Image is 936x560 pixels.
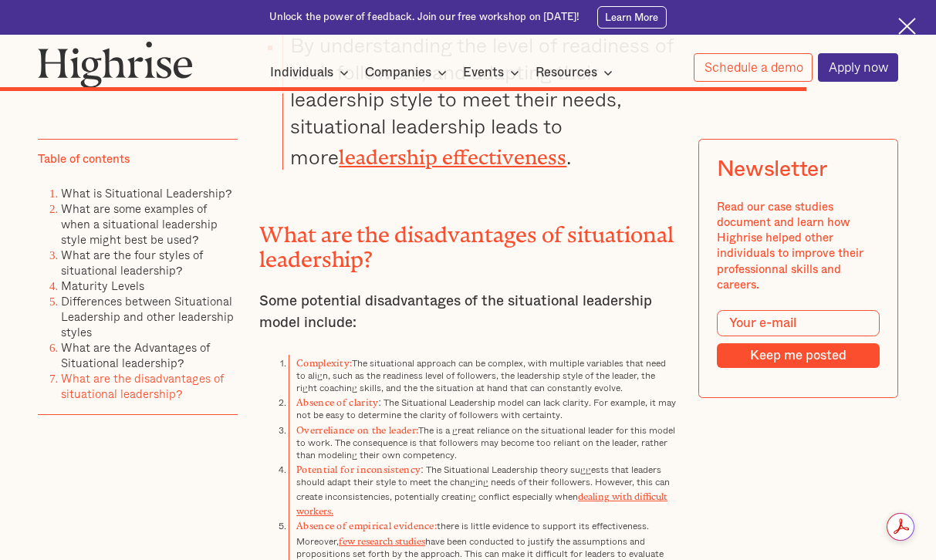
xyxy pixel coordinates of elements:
div: Unlock the power of feedback. Join our free workshop on [DATE]! [269,11,580,25]
li: By understanding the level of readiness of their followers, and adapting their leadership style t... [282,31,677,170]
input: Your e-mail [717,311,880,337]
a: Learn More [597,6,667,29]
strong: Overreliance on the leader: [296,425,418,431]
strong: Absence of clarity [296,397,378,403]
strong: Complexity: [296,358,352,364]
input: Keep me posted [717,344,880,369]
a: What are the Advantages of Situational leadership? [61,339,210,373]
div: Newsletter [717,157,827,183]
li: : The Situational Leadership theory suggests that leaders should adapt their style to meet the ch... [289,461,678,518]
img: Cross icon [898,18,916,35]
a: Schedule a demo [694,53,813,82]
div: Individuals [270,63,353,82]
a: Apply now [818,53,898,82]
a: What is Situational Leadership? [61,184,231,202]
a: What are the four styles of situational leadership? [61,247,203,280]
a: Differences between Situational Leadership and other leadership styles [61,293,234,342]
li: The situational approach can be complex, with multiple variables that need to align, such as the ... [289,355,678,394]
div: Companies [365,63,431,82]
strong: Potential for inconsistency [296,464,421,471]
div: Resources [536,63,617,82]
div: Read our case studies document and learn how Highrise helped other individuals to improve their p... [717,201,880,293]
a: Maturity Levels [61,278,144,295]
form: Modal Form [717,311,880,369]
h2: What are the disadvantages of situational leadership? [259,217,678,266]
div: Table of contents [38,152,130,167]
div: Events [463,63,504,82]
div: Individuals [270,63,333,82]
a: What are the disadvantages of situational leadership? [61,370,224,403]
a: leadership effectiveness [339,146,566,159]
a: What are some examples of when a situational leadership style might best be used? [61,200,218,248]
img: Highrise logo [38,41,194,88]
p: Some potential disadvantages of the situational leadership model include: [259,291,678,335]
div: Events [463,63,524,82]
div: Companies [365,63,451,82]
li: : The Situational Leadership model can lack clarity. For example, it may not be easy to determine... [289,394,678,421]
div: Resources [536,63,597,82]
a: few research studies [339,536,425,542]
li: The is a great reliance on the situational leader for this model to work. The consequence is that... [289,422,678,461]
strong: Absence of empirical evidence: [296,521,437,527]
